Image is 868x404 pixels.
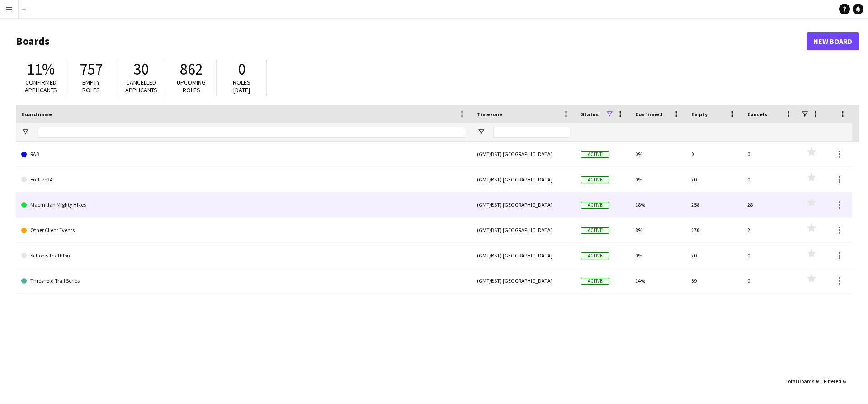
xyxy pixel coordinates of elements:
div: 0% [630,243,686,268]
div: 0 [742,268,798,293]
span: Upcoming roles [177,78,206,94]
span: Confirmed applicants [25,78,57,94]
h1: Boards [16,34,807,48]
span: 0 [238,59,245,79]
div: 89 [686,268,742,293]
div: 18% [630,192,686,217]
span: 30 [133,59,149,79]
div: 258 [686,192,742,217]
span: Cancelled applicants [125,78,157,94]
span: Filtered [824,378,841,385]
a: Endure24 [21,167,466,192]
div: : [824,372,845,390]
div: 0 [742,167,798,192]
a: Schools Triathlon [21,243,466,268]
span: Board name [21,111,52,118]
a: New Board [807,32,859,50]
span: Active [581,151,609,158]
a: Macmillan Mighty Hikes [21,192,466,218]
button: Open Filter Menu [477,128,485,136]
span: Active [581,227,609,234]
span: 11% [27,59,55,79]
input: Board name Filter Input [38,127,466,138]
div: (GMT/BST) [GEOGRAPHIC_DATA] [472,192,576,217]
span: Confirmed [635,111,663,118]
div: 2 [742,218,798,242]
div: 0 [742,142,798,166]
div: 0% [630,167,686,192]
span: Roles [DATE] [233,78,250,94]
span: Empty roles [82,78,100,94]
div: 14% [630,268,686,293]
div: 270 [686,218,742,242]
span: Active [581,176,609,183]
span: Total Boards [785,378,814,385]
div: (GMT/BST) [GEOGRAPHIC_DATA] [472,268,576,293]
span: Active [581,202,609,209]
span: Empty [691,111,708,118]
div: 70 [686,167,742,192]
div: 28 [742,192,798,217]
div: 0 [742,243,798,268]
div: 70 [686,243,742,268]
button: Open Filter Menu [21,128,29,136]
a: Threshold Trail Series [21,268,466,294]
div: : [785,372,818,390]
span: 862 [180,59,203,79]
span: 6 [843,378,845,385]
span: Active [581,252,609,259]
div: (GMT/BST) [GEOGRAPHIC_DATA] [472,167,576,192]
div: 8% [630,218,686,242]
a: RAB [21,142,466,167]
span: 9 [816,378,818,385]
div: (GMT/BST) [GEOGRAPHIC_DATA] [472,243,576,268]
span: Cancels [747,111,767,118]
span: Timezone [477,111,502,118]
span: 757 [80,59,103,79]
input: Timezone Filter Input [493,127,570,138]
span: Status [581,111,599,118]
div: (GMT/BST) [GEOGRAPHIC_DATA] [472,218,576,242]
span: Active [581,278,609,285]
div: 0% [630,142,686,166]
div: (GMT/BST) [GEOGRAPHIC_DATA] [472,142,576,166]
div: 0 [686,142,742,166]
a: Other Client Events [21,218,466,243]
